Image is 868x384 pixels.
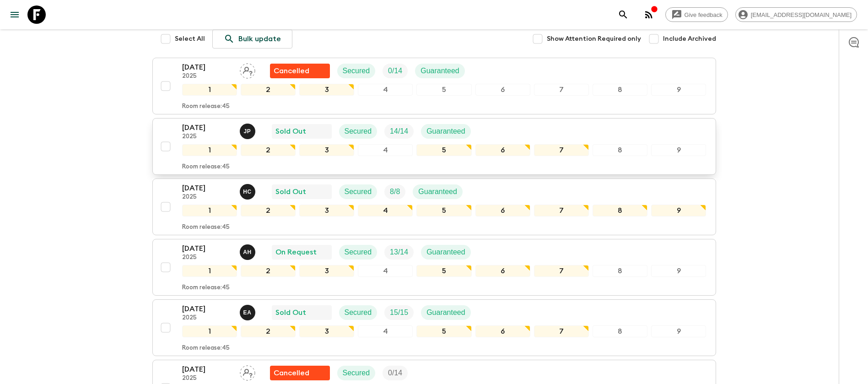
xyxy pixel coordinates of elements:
p: [DATE] [182,183,232,194]
p: 14 / 14 [390,126,408,137]
p: 2025 [182,314,232,322]
span: Hector Carillo [240,187,257,194]
div: 4 [358,265,413,277]
p: Secured [345,247,372,258]
p: J P [244,128,251,135]
p: Room release: 45 [182,345,230,352]
div: 1 [182,144,237,156]
p: Cancelled [274,65,309,76]
p: [DATE] [182,62,232,73]
div: Trip Fill [384,124,414,139]
div: Secured [337,64,376,78]
p: 8 / 8 [390,186,400,197]
button: [DATE]2025Ernesto AndradeSold OutSecuredTrip FillGuaranteed123456789Room release:45 [152,299,716,356]
div: 6 [475,205,530,216]
p: Sold Out [275,126,306,137]
div: 7 [534,265,589,277]
div: Trip Fill [384,305,414,320]
button: [DATE]2025Alejandro HuamboOn RequestSecuredTrip FillGuaranteed123456789Room release:45 [152,239,716,296]
a: Bulk update [212,29,292,49]
p: Bulk update [238,33,281,44]
div: 1 [182,84,237,96]
p: Cancelled [274,368,309,379]
div: 9 [651,205,706,216]
div: 4 [358,84,413,96]
div: 7 [534,84,589,96]
div: 9 [651,265,706,277]
p: Secured [345,126,372,137]
div: 6 [475,325,530,337]
div: 5 [416,205,471,216]
div: 6 [475,84,530,96]
div: 8 [593,144,647,156]
p: Guaranteed [426,247,465,258]
p: Secured [345,307,372,318]
p: A H [243,249,252,256]
div: 2 [241,205,296,216]
p: Room release: 45 [182,163,230,171]
span: Assign pack leader [240,368,255,375]
p: Room release: 45 [182,103,230,110]
span: Include Archived [663,34,716,43]
div: 5 [416,144,471,156]
div: 5 [416,325,471,337]
p: Room release: 45 [182,224,230,231]
p: 2025 [182,73,232,80]
div: Flash Pack cancellation [270,64,330,78]
div: Flash Pack cancellation [270,366,330,380]
div: 3 [299,144,354,156]
p: 13 / 14 [390,247,408,258]
div: 2 [241,144,296,156]
div: 1 [182,205,237,216]
p: Room release: 45 [182,284,230,292]
div: 3 [299,205,354,216]
div: 2 [241,265,296,277]
p: [DATE] [182,122,232,133]
span: Show Attention Required only [547,34,641,43]
div: Secured [339,124,377,139]
button: HC [240,184,257,200]
button: menu [5,5,24,24]
div: [EMAIL_ADDRESS][DOMAIN_NAME] [735,7,857,22]
div: 9 [651,84,706,96]
div: 8 [593,84,647,96]
p: On Request [275,247,317,258]
button: JP [240,124,257,139]
div: 3 [299,265,354,277]
button: AH [240,244,257,260]
div: Secured [339,245,377,260]
div: Trip Fill [383,366,408,380]
span: Select All [175,34,205,43]
p: Secured [343,65,370,76]
p: E A [243,309,252,316]
p: Sold Out [275,186,306,197]
p: [DATE] [182,243,232,254]
span: Joseph Pimentel [240,126,257,134]
span: Alejandro Huambo [240,247,257,254]
button: [DATE]2025Assign pack leaderFlash Pack cancellationSecuredTrip FillGuaranteed123456789Room releas... [152,58,716,114]
div: 7 [534,325,589,337]
p: 0 / 14 [388,65,402,76]
div: 5 [416,265,471,277]
div: 6 [475,265,530,277]
div: 9 [651,325,706,337]
div: 6 [475,144,530,156]
div: Trip Fill [384,245,414,260]
p: 15 / 15 [390,307,408,318]
div: Trip Fill [383,64,408,78]
p: 2025 [182,375,232,382]
p: Sold Out [275,307,306,318]
p: 0 / 14 [388,368,402,379]
div: Trip Fill [384,184,405,199]
div: 4 [358,205,413,216]
p: H C [243,188,252,195]
p: [DATE] [182,364,232,375]
div: 4 [358,144,413,156]
div: 3 [299,325,354,337]
div: 7 [534,144,589,156]
div: 2 [241,84,296,96]
div: 8 [593,265,647,277]
a: Give feedback [665,7,728,22]
button: search adventures [614,5,632,24]
div: 1 [182,325,237,337]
